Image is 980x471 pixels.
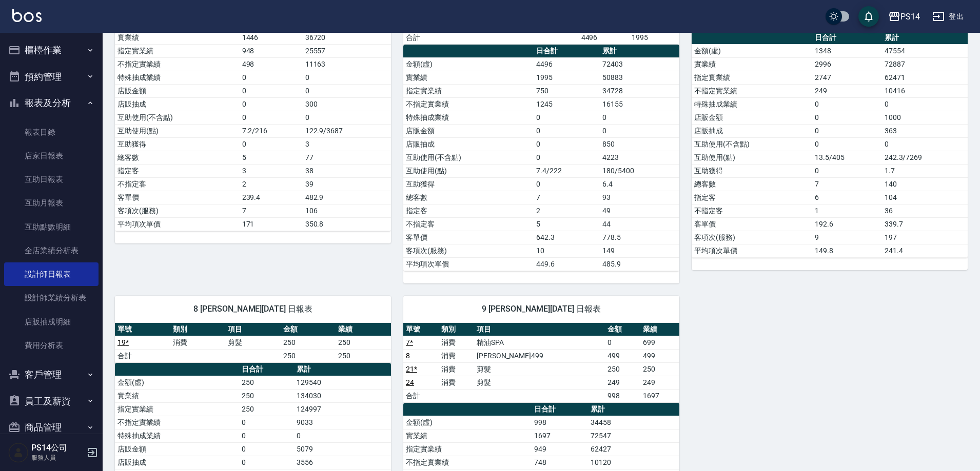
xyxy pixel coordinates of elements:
[225,323,281,336] th: 項目
[534,84,600,97] td: 750
[534,177,600,191] td: 0
[439,349,474,362] td: 消費
[403,204,534,217] td: 指定客
[600,84,679,97] td: 34728
[115,349,170,362] td: 合計
[240,57,303,71] td: 498
[600,204,679,217] td: 49
[900,10,920,23] div: PS14
[882,111,968,124] td: 1000
[303,164,391,177] td: 38
[281,336,336,349] td: 250
[4,215,99,239] a: 互助點數明細
[240,97,303,111] td: 0
[294,389,391,402] td: 134030
[294,429,391,442] td: 0
[629,31,679,44] td: 1995
[294,416,391,429] td: 9033
[403,164,534,177] td: 互助使用(點)
[303,71,391,84] td: 0
[403,191,534,204] td: 總客數
[239,389,294,402] td: 250
[600,164,679,177] td: 180/5400
[303,57,391,71] td: 11163
[474,376,605,389] td: 剪髮
[532,442,588,456] td: 949
[605,349,640,362] td: 499
[303,124,391,137] td: 122.9/3687
[605,389,640,402] td: 998
[439,323,474,336] th: 類別
[882,151,968,164] td: 242.3/7269
[588,403,679,416] th: 累計
[406,378,414,386] a: 24
[4,286,99,310] a: 設計師業績分析表
[812,177,881,191] td: 7
[294,456,391,469] td: 3556
[4,388,99,415] button: 員工及薪資
[303,111,391,124] td: 0
[127,304,379,314] span: 8 [PERSON_NAME][DATE] 日報表
[403,323,439,336] th: 單號
[532,429,588,442] td: 1697
[692,57,812,71] td: 實業績
[115,124,240,137] td: 互助使用(點)
[303,217,391,231] td: 350.8
[534,124,600,137] td: 0
[812,71,881,84] td: 2747
[882,71,968,84] td: 62471
[115,71,240,84] td: 特殊抽成業績
[115,191,240,204] td: 客單價
[403,442,532,456] td: 指定實業績
[403,244,534,257] td: 客項次(服務)
[600,57,679,71] td: 72403
[882,124,968,137] td: 363
[884,6,924,27] button: PS14
[403,456,532,469] td: 不指定實業績
[588,442,679,456] td: 62427
[692,97,812,111] td: 特殊抽成業績
[170,336,226,349] td: 消費
[239,402,294,416] td: 250
[605,336,640,349] td: 0
[240,217,303,231] td: 171
[692,44,812,57] td: 金額(虛)
[534,204,600,217] td: 2
[4,64,99,90] button: 預約管理
[812,164,881,177] td: 0
[4,120,99,144] a: 報表目錄
[403,84,534,97] td: 指定實業績
[588,416,679,429] td: 34458
[115,97,240,111] td: 店販抽成
[882,84,968,97] td: 10416
[692,124,812,137] td: 店販抽成
[115,137,240,151] td: 互助獲得
[115,429,239,442] td: 特殊抽成業績
[640,389,679,402] td: 1697
[812,137,881,151] td: 0
[403,31,449,44] td: 合計
[239,363,294,376] th: 日合計
[534,57,600,71] td: 4496
[812,244,881,257] td: 149.8
[240,124,303,137] td: 7.2/216
[115,323,391,363] table: a dense table
[4,168,99,191] a: 互助日報表
[240,204,303,217] td: 7
[403,323,679,403] table: a dense table
[882,164,968,177] td: 1.7
[882,244,968,257] td: 241.4
[4,90,99,116] button: 報表及分析
[115,204,240,217] td: 客項次(服務)
[240,71,303,84] td: 0
[605,376,640,389] td: 249
[474,323,605,336] th: 項目
[240,137,303,151] td: 0
[600,177,679,191] td: 6.4
[534,244,600,257] td: 10
[336,349,391,362] td: 250
[692,231,812,244] td: 客項次(服務)
[294,363,391,376] th: 累計
[403,111,534,124] td: 特殊抽成業績
[882,177,968,191] td: 140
